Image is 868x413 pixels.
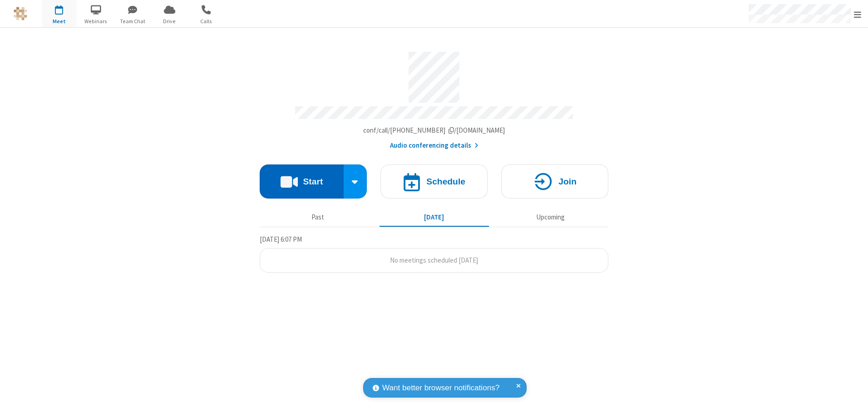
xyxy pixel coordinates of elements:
span: Copy my meeting room link [363,126,505,134]
h4: Join [558,177,577,186]
span: No meetings scheduled [DATE] [390,256,478,264]
section: Account details [260,45,608,151]
span: Webinars [79,17,113,25]
h4: Start [303,177,323,186]
button: Audio conferencing details [390,140,478,151]
span: Want better browser notifications? [382,382,499,394]
img: QA Selenium DO NOT DELETE OR CHANGE [14,7,27,20]
span: Calls [189,17,223,25]
span: [DATE] 6:07 PM [260,235,302,244]
button: [DATE] [380,209,489,226]
button: Schedule [380,164,488,199]
div: Start conference options [344,164,367,199]
section: Today's Meetings [260,234,608,273]
h4: Schedule [426,177,465,186]
button: Past [263,209,373,226]
span: Meet [42,17,76,25]
span: Team Chat [116,17,150,25]
button: Start [260,164,344,199]
button: Upcoming [496,209,605,226]
button: Copy my meeting room linkCopy my meeting room link [363,125,505,136]
button: Join [501,164,608,199]
span: Drive [153,17,187,25]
